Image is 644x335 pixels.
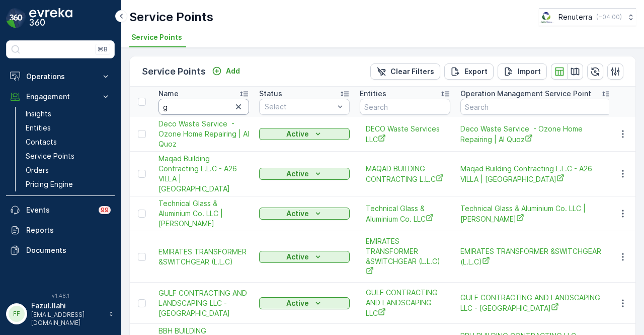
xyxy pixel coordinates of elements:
button: Active [259,168,350,180]
a: GULF CONTRACTING AND LANDSCAPING LLC [366,288,444,318]
a: Technical Glass & Aluminium Co. LLC [366,204,444,224]
a: EMIRATES TRANSFORMER &SWITCHGEAR (L.L.C) [460,246,611,267]
p: Service Points [142,64,206,79]
a: Documents [6,240,115,260]
button: Engagement [6,87,115,107]
div: FF [9,306,25,322]
a: Contacts [22,135,115,149]
p: Active [286,298,309,308]
a: Deco Waste Service - Ozone Home Repairing | Al Quoz [158,119,249,149]
span: Technical Glass & Aluminium Co. LLC | [PERSON_NAME] [460,204,611,224]
a: Entities [22,121,115,135]
div: Toggle Row Selected [138,299,146,307]
p: Pricing Engine [26,179,73,189]
input: Search [460,99,611,115]
span: Service Points [131,32,182,42]
a: GULF CONTRACTING AND LANDSCAPING LLC - Khawaneej [460,293,611,313]
button: Active [259,128,350,140]
button: Export [444,63,494,80]
p: Engagement [26,92,95,102]
p: Renuterra [558,12,592,22]
button: Add [208,65,244,77]
p: 99 [101,206,109,214]
a: Orders [22,163,115,177]
button: Active [259,297,350,309]
a: Technical Glass & Aluminium Co. LLC | Jabel Ali [460,204,611,224]
a: Service Points [22,149,115,163]
span: Maqad Building Contracting L.L.C - A26 VILLA | [GEOGRAPHIC_DATA] [158,154,249,194]
span: v 1.48.1 [6,293,115,299]
a: Maqad Building Contracting L.L.C - A26 VILLA | Pearl Jumeirah [158,154,249,194]
a: Maqad Building Contracting L.L.C - A26 VILLA | Pearl Jumeirah [460,164,611,184]
p: [EMAIL_ADDRESS][DOMAIN_NAME] [31,311,104,327]
input: Search [158,99,249,115]
p: ⌘B [98,45,108,53]
p: Entities [26,123,51,133]
p: ( +04:00 ) [596,13,622,21]
span: GULF CONTRACTING AND LANDSCAPING LLC - [GEOGRAPHIC_DATA] [158,288,249,318]
p: Active [286,209,309,219]
p: Service Points [129,9,213,25]
button: Import [498,63,547,80]
button: Active [259,208,350,220]
input: Search [360,99,450,115]
p: Documents [26,245,111,255]
img: Screenshot_2024-07-26_at_13.33.01.png [539,12,554,23]
a: GULF CONTRACTING AND LANDSCAPING LLC - Khawaneej [158,288,249,318]
span: Technical Glass & Aluminium Co. LLC | [PERSON_NAME] [158,198,249,229]
p: Orders [26,165,49,175]
div: Toggle Row Selected [138,253,146,261]
p: Status [259,89,282,99]
a: Events99 [6,200,115,220]
span: GULF CONTRACTING AND LANDSCAPING LLC - [GEOGRAPHIC_DATA] [460,293,611,313]
p: Clear Filters [390,66,434,77]
a: EMIRATES TRANSFORMER &SWITCHGEAR (L.L.C) [158,247,249,267]
p: Service Points [26,151,74,161]
p: Reports [26,225,111,235]
p: Operations [26,72,95,82]
a: Reports [6,220,115,240]
p: Import [518,66,541,77]
p: Active [286,129,309,139]
a: DECO Waste Services LLC [366,124,444,145]
button: FFFazul.Ilahi[EMAIL_ADDRESS][DOMAIN_NAME] [6,301,115,327]
p: Name [158,89,179,99]
p: Contacts [26,137,57,147]
a: Pricing Engine [22,177,115,191]
p: Active [286,169,309,179]
a: Technical Glass & Aluminium Co. LLC | Jabel Ali [158,198,249,229]
a: Insights [22,107,115,121]
p: Entities [360,89,386,99]
a: MAQAD BUILDING CONTRACTING L.L.C [366,164,444,184]
p: Operation Management Service Point [460,89,591,99]
p: Active [286,252,309,262]
p: Events [26,205,93,215]
a: Deco Waste Service - Ozone Home Repairing | Al Quoz [460,124,611,145]
img: logo [6,8,26,28]
a: EMIRATES TRANSFORMER &SWITCHGEAR (L.L.C) [366,236,444,277]
button: Renuterra(+04:00) [539,8,636,26]
button: Active [259,251,350,263]
div: Toggle Row Selected [138,170,146,178]
button: Operations [6,66,115,87]
p: Select [265,102,334,112]
p: Fazul.Ilahi [31,301,104,311]
p: Insights [26,109,51,119]
div: Toggle Row Selected [138,210,146,218]
img: logo_dark-DEwI_e13.png [29,8,72,28]
div: Toggle Row Selected [138,130,146,138]
p: Add [226,66,240,76]
p: Export [464,66,488,77]
span: Maqad Building Contracting L.L.C - A26 VILLA | [GEOGRAPHIC_DATA] [460,164,611,184]
button: Clear Filters [370,63,440,80]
